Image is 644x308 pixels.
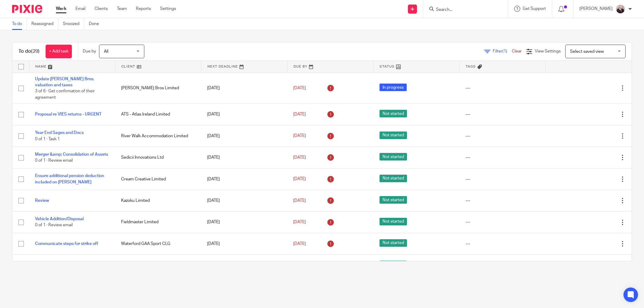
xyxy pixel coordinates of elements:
[466,219,540,225] div: ---
[56,6,66,12] a: Work
[35,242,98,246] a: Communicate steps for strike off
[31,49,40,54] span: (29)
[380,175,407,182] span: Not started
[75,6,85,12] a: Email
[89,18,104,30] a: Done
[35,174,104,184] a: Ensure additional pension deduction included on [PERSON_NAME]
[18,48,40,55] h1: To do
[502,49,507,53] span: (1)
[293,112,306,116] span: [DATE]
[35,137,60,141] span: 0 of 1 · Task 1
[83,48,96,54] p: Due by
[466,65,476,68] span: Tags
[115,168,201,190] td: Cream Creative Limited
[35,152,108,157] a: Merger &amp; Consolidation of Assets
[115,73,201,104] td: [PERSON_NAME] Bros Limited
[579,6,613,12] p: [PERSON_NAME]
[523,7,546,11] span: Get Support
[115,233,201,254] td: Waterford GAA Sport CLG
[293,242,306,246] span: [DATE]
[35,223,73,227] span: 0 of 1 · Review email
[115,125,201,147] td: River Walk Accommodation Limited
[293,198,306,203] span: [DATE]
[466,198,540,204] div: ---
[466,241,540,247] div: ---
[63,18,84,30] a: Snoozed
[380,218,407,225] span: Not started
[115,147,201,168] td: Sedicii Innovations Ltd
[117,6,127,12] a: Team
[201,125,287,147] td: [DATE]
[201,211,287,233] td: [DATE]
[35,131,84,135] a: Year End Sages and Docs
[380,239,407,247] span: Not started
[201,104,287,125] td: [DATE]
[115,255,201,276] td: Book Green Ireland DMC Limited
[535,49,561,53] span: View Settings
[380,132,407,139] span: Not started
[35,217,84,221] a: Vehicle Addition/Disposal
[380,261,407,268] span: Not started
[570,49,604,54] span: Select saved view
[493,49,512,53] span: Filter
[201,255,287,276] td: [DATE]
[380,84,407,91] span: In progress
[293,155,306,160] span: [DATE]
[435,7,490,13] input: Search
[380,153,407,160] span: Not started
[160,6,176,12] a: Settings
[201,147,287,168] td: [DATE]
[466,176,540,182] div: ---
[201,73,287,104] td: [DATE]
[466,133,540,139] div: ---
[380,196,407,204] span: Not started
[115,211,201,233] td: Fieldmaster Limited
[293,220,306,224] span: [DATE]
[293,177,306,181] span: [DATE]
[512,49,522,53] a: Clear
[201,168,287,190] td: [DATE]
[466,154,540,160] div: ---
[115,190,201,211] td: Kazoku Limited
[115,104,201,125] td: ATS - Atlas Ireland Limited
[46,45,72,58] a: + Add task
[293,86,306,90] span: [DATE]
[201,233,287,254] td: [DATE]
[616,4,625,14] img: ComerfordFoley-30PS%20-%20Ger%201.jpg
[466,85,540,91] div: ---
[293,134,306,138] span: [DATE]
[95,6,108,12] a: Clients
[201,190,287,211] td: [DATE]
[380,110,407,117] span: Not started
[31,18,58,30] a: Reassigned
[12,5,42,13] img: Pixie
[35,198,49,203] a: Review
[12,18,27,30] a: To do
[35,89,95,100] span: 3 of 6 · Get confirmation of their agreement
[35,112,101,116] a: Proposal re VIES returns - URGENT
[466,111,540,117] div: ---
[104,49,108,54] span: All
[136,6,151,12] a: Reports
[35,158,73,163] span: 0 of 1 · Review email
[35,77,94,87] a: Update [PERSON_NAME] Bros. valuation and taxes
